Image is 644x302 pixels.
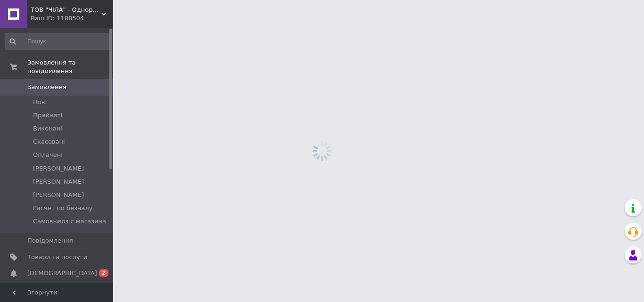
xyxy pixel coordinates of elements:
[33,164,84,173] span: [PERSON_NAME]
[33,191,84,199] span: [PERSON_NAME]
[33,217,106,226] span: Самовывоз с магазина
[99,269,108,277] span: 2
[27,58,113,75] span: Замовлення та повідомлення
[33,111,62,120] span: Прийняті
[27,253,87,261] span: Товари та послуги
[31,6,101,14] span: ТОВ "ЧІЛА" - Одноразова продукція
[33,124,62,133] span: Виконані
[33,204,92,212] span: Расчет по безналу
[33,138,65,146] span: Скасовані
[27,83,66,91] span: Замовлення
[5,33,111,50] input: Пошук
[33,178,84,186] span: [PERSON_NAME]
[27,237,73,245] span: Повідомлення
[31,14,113,23] div: Ваш ID: 1188504
[33,98,47,106] span: Нові
[27,269,97,278] span: [DEMOGRAPHIC_DATA]
[33,151,63,159] span: Оплачені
